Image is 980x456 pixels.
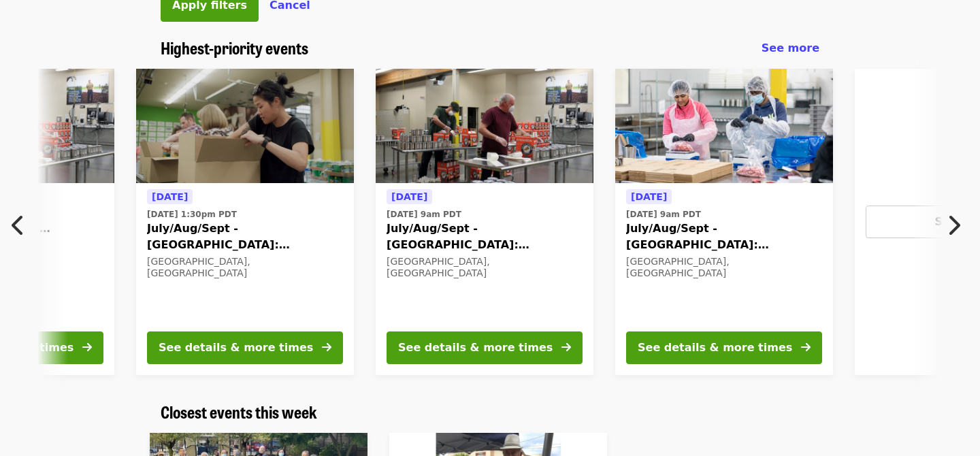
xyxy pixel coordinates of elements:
span: July/Aug/Sept - [GEOGRAPHIC_DATA]: Repack/Sort (age [DEMOGRAPHIC_DATA]+) [387,221,583,253]
span: [DATE] [631,191,667,202]
span: Highest-priority events [161,35,308,59]
a: Highest-priority events [161,38,308,58]
div: Closest events this week [150,402,830,422]
i: arrow-right icon [322,341,331,354]
div: Highest-priority events [150,38,830,58]
a: See details for "July/Aug/Sept - Beaverton: Repack/Sort (age 10+)" [615,69,833,375]
button: See details & more times [626,331,822,364]
a: See details for "July/Aug/Sept - Portland: Repack/Sort (age 16+)" [376,69,593,375]
span: [DATE] [391,191,427,202]
i: arrow-right icon [561,341,571,354]
div: See details & more times [398,340,553,356]
a: See more [762,40,819,56]
a: See details for "July/Aug/Sept - Portland: Repack/Sort (age 8+)" [136,69,354,375]
a: Closest events this week [161,402,317,422]
i: chevron-left icon [12,212,25,238]
time: [DATE] 9am PDT [626,208,701,221]
time: [DATE] 1:30pm PDT [147,208,237,221]
button: Next item [935,206,980,244]
span: Closest events this week [161,400,317,423]
i: chevron-right icon [947,212,960,238]
span: See more [762,42,819,54]
span: July/Aug/Sept - [GEOGRAPHIC_DATA]: Repack/Sort (age [DEMOGRAPHIC_DATA]+) [147,221,343,253]
span: [DATE] [152,191,188,202]
img: July/Aug/Sept - Portland: Repack/Sort (age 16+) organized by Oregon Food Bank [376,69,593,183]
div: See details & more times [638,340,792,356]
img: July/Aug/Sept - Portland: Repack/Sort (age 8+) organized by Oregon Food Bank [136,69,354,183]
i: arrow-right icon [801,341,811,354]
div: [GEOGRAPHIC_DATA], [GEOGRAPHIC_DATA] [147,256,343,279]
time: [DATE] 9am PDT [387,208,461,221]
div: [GEOGRAPHIC_DATA], [GEOGRAPHIC_DATA] [387,256,583,279]
i: arrow-right icon [82,341,92,354]
span: July/Aug/Sept - [GEOGRAPHIC_DATA]: Repack/Sort (age [DEMOGRAPHIC_DATA]+) [626,221,822,253]
div: See details & more times [159,340,313,356]
button: See details & more times [387,331,583,364]
img: July/Aug/Sept - Beaverton: Repack/Sort (age 10+) organized by Oregon Food Bank [615,69,833,183]
button: See details & more times [147,331,343,364]
div: [GEOGRAPHIC_DATA], [GEOGRAPHIC_DATA] [626,256,822,279]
